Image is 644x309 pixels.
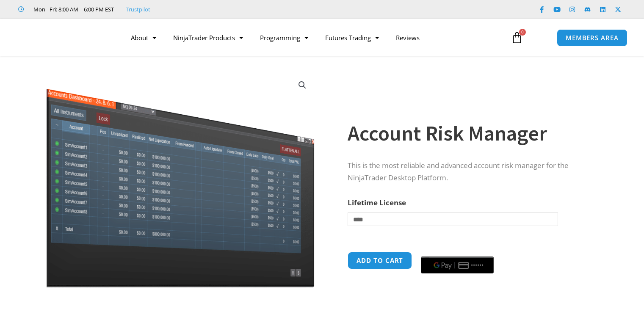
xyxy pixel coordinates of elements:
a: Reviews [387,28,428,47]
a: NinjaTrader Products [165,28,252,47]
img: Screenshot 2024-08-26 15462845454 [44,71,316,288]
a: MEMBERS AREA [557,29,627,47]
iframe: Secure payment input frame [419,251,495,251]
button: Buy with GPay [421,257,494,273]
button: Add to cart [348,252,412,269]
a: Programming [252,28,317,47]
nav: Menu [122,28,503,47]
h1: Account Risk Manager [348,119,595,148]
span: MEMBERS AREA [566,35,619,41]
span: 0 [519,29,526,36]
label: Lifetime License [348,198,406,207]
a: Futures Trading [317,28,387,47]
span: Mon - Fri: 8:00 AM – 6:00 PM EST [31,4,114,14]
a: Trustpilot [126,4,150,14]
img: LogoAI [18,22,109,53]
text: •••••• [471,262,484,268]
p: This is the most reliable and advanced account risk manager for the NinjaTrader Desktop Platform. [348,160,595,184]
a: View full-screen image gallery [295,77,310,93]
a: Clear options [348,230,361,236]
a: About [122,28,165,47]
a: 0 [498,25,536,50]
